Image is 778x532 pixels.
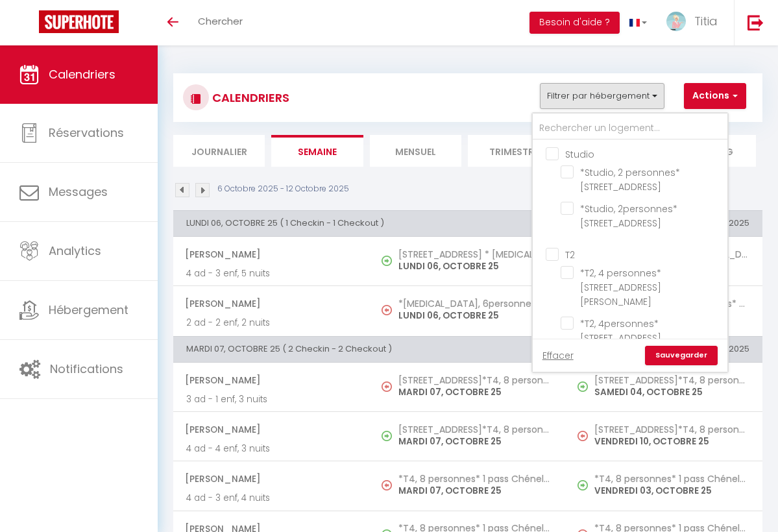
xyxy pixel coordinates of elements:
p: MARDI 07, OCTOBRE 25 [398,484,553,498]
p: 6 Octobre 2025 - 12 Octobre 2025 [217,183,349,195]
span: Chercher [198,14,243,28]
p: LUNDI 06, OCTOBRE 25 [398,260,553,273]
div: Filtrer par hébergement [531,112,729,373]
p: MARDI 07, OCTOBRE 25 [398,385,553,399]
p: MARDI 07, OCTOBRE 25 [398,435,553,448]
h5: [STREET_ADDRESS]*T4, 8 personnes* [398,375,553,385]
p: VENDREDI 10, OCTOBRE 25 [594,435,749,448]
img: Super Booking [39,10,119,33]
span: [PERSON_NAME] [185,417,357,442]
p: 4 ad - 4 enf, 3 nuits [186,442,357,455]
a: Sauvegarder [645,346,718,365]
h5: *T4, 8 personnes* 1 pass Chénelette, Chessy [398,474,553,484]
span: Notifications [50,361,123,377]
li: Journalier [173,135,265,167]
span: [PERSON_NAME] [185,291,357,316]
span: Titia [694,13,718,29]
span: Hébergement [49,302,128,318]
p: VENDREDI 03, OCTOBRE 25 [594,484,749,498]
p: SAMEDI 04, OCTOBRE 25 [594,385,749,399]
span: [PERSON_NAME] [185,466,357,491]
h5: [STREET_ADDRESS]*T4, 8 personnes* [594,375,749,385]
li: Trimestre [468,135,559,167]
span: Messages [49,184,108,200]
li: Mensuel [370,135,461,167]
span: [PERSON_NAME] [185,242,357,267]
img: logout [748,14,764,30]
img: NO IMAGE [577,480,588,490]
button: Besoin d'aide ? [529,12,620,34]
button: Filtrer par hébergement [540,83,664,109]
th: LUNDI 06, OCTOBRE 25 ( 1 Checkin - 1 Checkout ) [173,210,566,236]
span: *T2, 4 personnes* [STREET_ADDRESS][PERSON_NAME] [580,267,661,308]
p: 4 ad - 3 enf, 4 nuits [186,491,357,505]
th: MARDI 07, OCTOBRE 25 ( 2 Checkin - 2 Checkout ) [173,336,566,362]
span: Réservations [49,125,124,141]
img: NO IMAGE [577,381,588,392]
a: Effacer [542,348,574,363]
img: NO IMAGE [382,480,392,490]
h5: *T4, 8 personnes* 1 pass Chénelette, Chessy [594,474,749,484]
p: 2 ad - 2 enf, 2 nuits [186,316,357,330]
img: NO IMAGE [577,431,588,441]
button: Actions [684,83,746,109]
p: LUNDI 06, OCTOBRE 25 [398,309,553,322]
img: ... [666,12,686,31]
h5: [STREET_ADDRESS] * [MEDICAL_DATA], 8 personnes* [398,249,553,260]
img: NO IMAGE [382,305,392,315]
li: Semaine [271,135,363,167]
span: *Studio, 2personnes* [STREET_ADDRESS] [580,202,677,230]
h5: [STREET_ADDRESS]*T4, 8 personnes* [594,424,749,435]
h5: *[MEDICAL_DATA], 6personnes* 67 av [PERSON_NAME], [GEOGRAPHIC_DATA] [398,298,553,309]
span: [PERSON_NAME] [185,368,357,393]
span: Analytics [49,243,101,259]
h3: CALENDRIERS [209,83,289,112]
span: Calendriers [49,66,115,82]
h5: [STREET_ADDRESS]*T4, 8 personnes* [398,424,553,435]
input: Rechercher un logement... [533,117,727,140]
span: *Studio, 2 personnes* [STREET_ADDRESS] [580,166,680,193]
img: NO IMAGE [382,381,392,392]
p: 4 ad - 3 enf, 5 nuits [186,267,357,280]
p: 3 ad - 1 enf, 3 nuits [186,393,357,406]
